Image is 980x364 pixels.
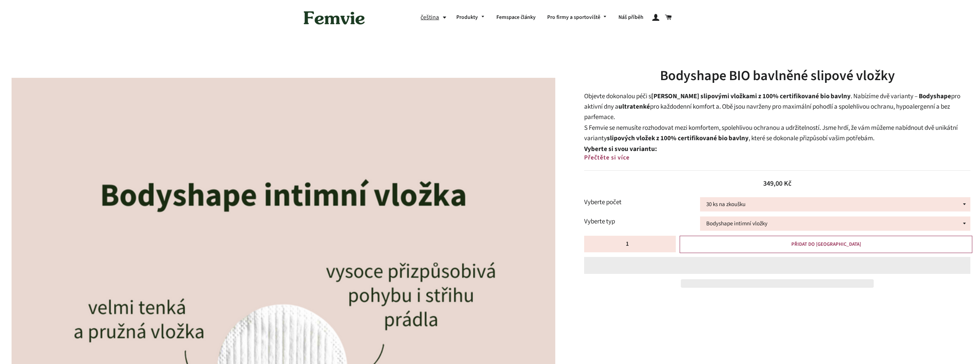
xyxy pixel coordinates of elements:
[584,197,700,208] label: Vyberte počet
[584,92,960,121] span: pro aktivní dny a pro každodenní komfort a. Obě jsou navrženy pro maximální pohodlí a spolehlivou...
[651,92,851,101] b: [PERSON_NAME] slipovými vložkami z 100% certifikované bio bavlny
[680,236,972,253] button: PŘIDAT DO [GEOGRAPHIC_DATA]
[541,8,613,28] a: Pro firmy a sportoviště
[763,179,791,188] span: 349,00 Kč
[607,134,749,143] b: slipových vložek z 100% certifikované bio bavlny
[584,144,657,154] b: Vyberte si svou variantu:
[300,6,369,30] img: Femvie
[618,102,622,111] strong: u
[420,12,451,23] button: čeština
[584,123,958,143] span: S Femvie se nemusíte rozhodovat mezi komfortem, spolehlivou ochranou a udržitelností. Jsme hrdí, ...
[584,66,970,86] h1: Bodyshape BIO bavlněné slipové vložky
[851,92,918,101] span: . Nabízíme dvě varianty –
[919,92,951,101] b: Bodyshape
[584,92,651,101] span: Objevte dokonalou péči s
[791,241,861,248] span: PŘIDAT DO [GEOGRAPHIC_DATA]
[622,102,650,111] b: ltratenké
[451,8,491,28] a: Produkty
[491,8,541,28] a: Femspace články
[613,8,649,28] a: Náš příběh
[584,216,700,227] label: Vyberte typ
[584,153,630,162] span: Přečtěte si více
